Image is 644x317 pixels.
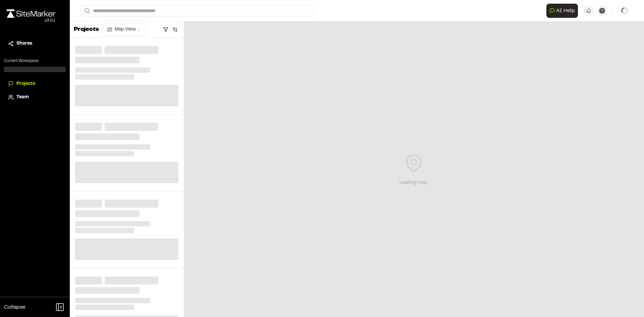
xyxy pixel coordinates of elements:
[16,94,29,101] span: Team
[546,4,578,18] button: Open AI Assistant
[8,80,62,88] a: Projects
[4,303,25,311] span: Collapse
[80,5,93,16] button: Search
[74,25,99,34] p: Projects
[16,40,32,47] span: Shares
[4,58,66,64] p: Current Workspace
[399,179,429,187] div: Loading map...
[7,18,55,24] div: Oh geez...please don't...
[16,80,35,88] span: Projects
[546,4,581,18] div: Open AI Assistant
[8,94,62,101] a: Team
[556,7,575,15] span: AI Help
[8,40,62,47] a: Shares
[7,9,55,18] img: rebrand.png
